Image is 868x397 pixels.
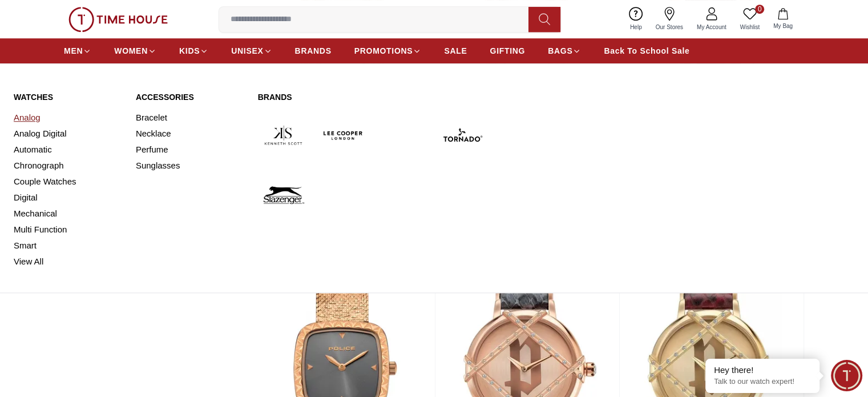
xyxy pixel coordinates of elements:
span: WOMEN [114,45,148,57]
a: Brands [258,91,488,103]
a: Sunglasses [136,158,244,174]
a: Watches [14,91,122,103]
a: BRANDS [295,41,332,61]
div: Chat Widget [831,360,862,391]
button: My Bag [766,6,800,33]
span: Our Stores [651,23,688,31]
img: Lee Cooper [318,110,369,161]
a: SALE [444,41,467,61]
a: UNISEX [231,41,272,61]
span: MEN [64,45,83,57]
a: Digital [14,190,122,206]
a: Chronograph [14,158,122,174]
a: PROMOTIONS [354,41,422,61]
a: Perfume [136,142,244,158]
span: UNISEX [231,45,263,57]
a: Multi Function [14,222,122,238]
a: KIDS [179,41,208,61]
span: PROMOTIONS [354,45,413,57]
a: Back To School Sale [604,41,689,61]
span: My Bag [769,22,797,30]
a: BAGS [548,41,581,61]
span: BAGS [548,45,572,57]
span: BRANDS [295,45,332,57]
span: Wishlist [736,23,764,31]
a: Couple Watches [14,174,122,190]
a: Accessories [136,91,244,103]
a: Smart [14,238,122,254]
a: Bracelet [136,110,244,126]
img: Tornado [437,110,488,161]
a: MEN [64,41,91,61]
img: Kenneth Scott [258,110,309,161]
a: WOMEN [114,41,156,61]
p: Talk to our watch expert! [714,377,811,387]
a: View All [14,254,122,270]
a: 0Wishlist [733,5,766,34]
a: GIFTING [490,41,525,61]
a: Necklace [136,126,244,142]
span: My Account [692,23,731,31]
a: Analog Digital [14,126,122,142]
img: Quantum [378,110,429,161]
a: Our Stores [649,5,690,34]
img: Slazenger [258,170,309,220]
a: Analog [14,110,122,126]
div: Hey there! [714,364,811,376]
span: Back To School Sale [604,45,689,57]
span: KIDS [179,45,200,57]
a: Mechanical [14,206,122,222]
span: GIFTING [490,45,525,57]
span: 0 [755,5,764,14]
span: SALE [444,45,467,57]
span: Help [625,23,647,31]
a: Help [623,5,649,34]
a: Automatic [14,142,122,158]
img: ... [68,7,168,32]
